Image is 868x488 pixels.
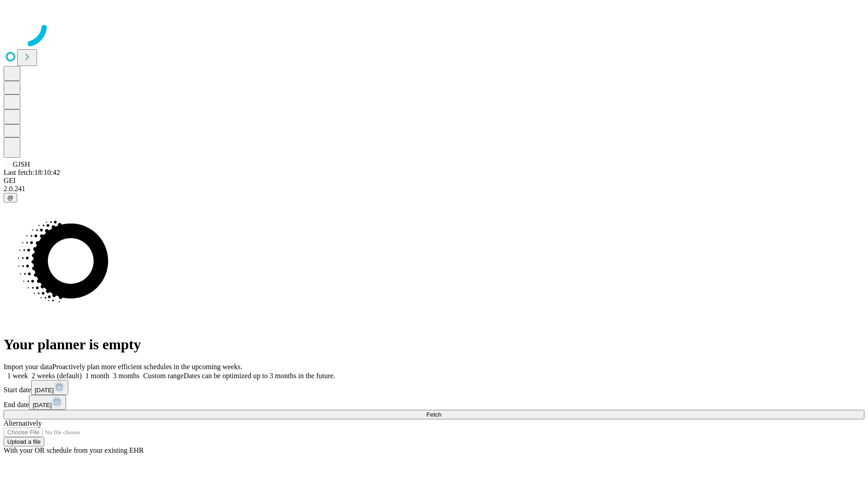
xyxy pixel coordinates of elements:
[4,437,44,446] button: Upload a file
[4,336,864,353] h1: Your planner is empty
[4,169,60,176] span: Last fetch: 18:10:42
[143,372,184,380] span: Custom range
[426,411,441,418] span: Fetch
[32,372,82,380] span: 2 weeks (default)
[7,194,14,201] span: @
[4,193,17,202] button: @
[4,185,864,193] div: 2.0.241
[184,372,335,380] span: Dates can be optimized up to 3 months in the future.
[4,410,864,419] button: Fetch
[4,177,864,185] div: GEI
[31,380,68,395] button: [DATE]
[13,160,30,168] span: GJSH
[4,395,864,410] div: End date
[4,380,864,395] div: Start date
[4,446,144,454] span: With your OR schedule from your existing EHR
[4,419,42,427] span: Alternatively
[7,372,28,380] span: 1 week
[33,402,52,408] span: [DATE]
[85,372,109,380] span: 1 month
[29,395,66,410] button: [DATE]
[52,363,242,371] span: Proactively plan more efficient schedules in the upcoming weeks.
[4,363,52,371] span: Import your data
[113,372,140,380] span: 3 months
[35,387,54,394] span: [DATE]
